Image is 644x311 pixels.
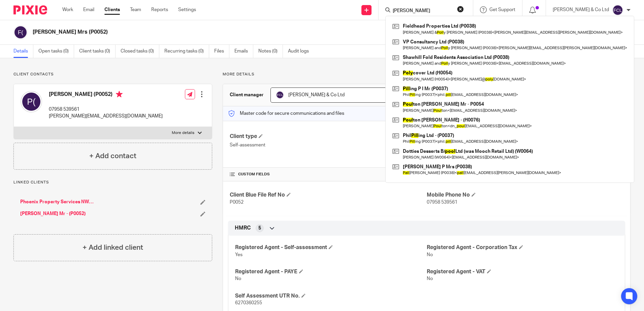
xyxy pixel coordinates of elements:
a: Reports [151,6,168,13]
img: svg%3E [276,91,284,99]
a: Clients [104,6,120,13]
a: [PERSON_NAME] Mr - (P0052) [20,210,86,217]
a: Open tasks (0) [38,45,74,58]
img: svg%3E [612,5,623,15]
span: No [427,276,433,281]
h3: Client manager [230,92,264,98]
p: Self-assessment [230,142,426,148]
h4: Client Blue File Ref No [230,192,426,199]
h4: Client type [230,133,426,140]
a: Files [214,45,229,58]
a: Phoenix Property Services NW Ltd - (P0052) [20,199,94,205]
p: [PERSON_NAME][EMAIL_ADDRESS][DOMAIN_NAME] [49,113,163,119]
img: Pixie [13,5,47,14]
p: 07958 539561 [49,106,163,113]
img: svg%3E [13,25,28,39]
a: Work [62,6,73,13]
h4: + Add contact [89,151,136,161]
h4: Registered Agent - PAYE [235,268,426,275]
span: 5 [258,225,261,232]
span: [PERSON_NAME] & Co Ltd [288,93,345,97]
span: Get Support [489,7,515,12]
h4: [PERSON_NAME] (P0052) [49,91,163,99]
a: Closed tasks (0) [121,45,159,58]
p: More details [223,72,631,77]
span: No [235,276,241,281]
span: HMRC [235,224,251,232]
a: Settings [178,6,196,13]
a: Details [13,45,33,58]
input: Search [392,8,453,14]
h4: Self Assessment UTR No. [235,292,426,300]
a: Client tasks (0) [79,45,116,58]
span: Yes [235,252,243,257]
i: Primary [116,91,123,98]
span: No [427,252,433,257]
a: Recurring tasks (0) [164,45,209,58]
h4: Registered Agent - Self-assessment [235,244,426,251]
h4: Mobile Phone No [427,192,623,199]
h4: + Add linked client [83,242,143,253]
span: 6270360255 [235,301,262,305]
span: P0052 [230,200,244,205]
h4: Registered Agent - Corporation Tax [427,244,618,251]
img: svg%3E [21,91,42,112]
p: Linked clients [13,180,212,185]
span: 07958 539561 [427,200,457,205]
a: Emails [234,45,253,58]
button: Clear [457,6,464,12]
p: More details [172,130,194,136]
p: [PERSON_NAME] & Co Ltd [553,6,609,13]
h2: [PERSON_NAME] Mrs (P0052) [33,29,438,36]
a: Notes (0) [258,45,283,58]
p: Master code for secure communications and files [228,110,344,117]
a: Team [130,6,141,13]
h4: Registered Agent - VAT [427,268,618,275]
a: Email [83,6,94,13]
p: Client contacts [13,72,212,77]
h4: CUSTOM FIELDS [230,172,426,177]
a: Audit logs [288,45,314,58]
